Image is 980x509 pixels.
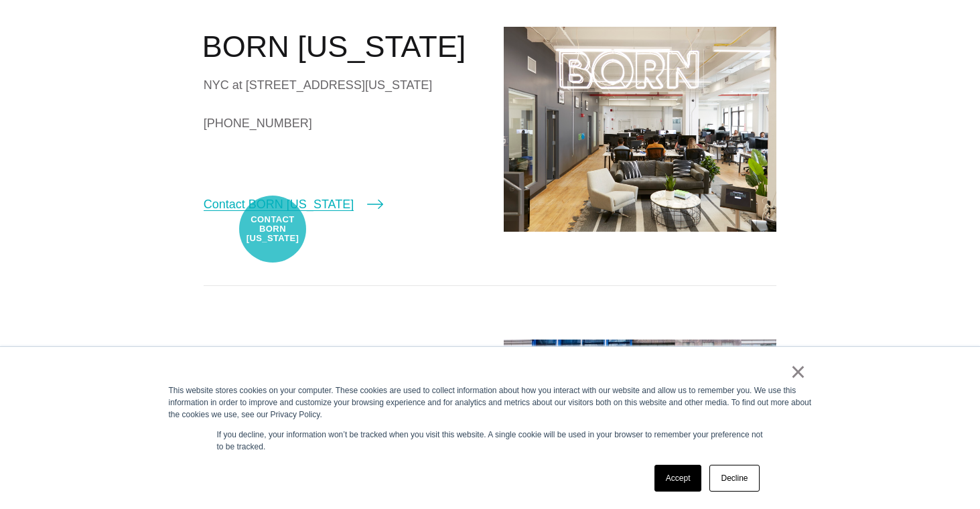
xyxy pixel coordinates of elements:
a: Accept [654,465,702,492]
div: NYC at [STREET_ADDRESS][US_STATE] [204,75,477,95]
h2: BORN [US_STATE] [202,27,477,67]
a: Decline [709,465,759,492]
a: × [790,366,807,378]
div: This website stores cookies on your computer. These cookies are used to collect information about... [169,384,812,421]
p: If you decline, your information won’t be tracked when you visit this website. A single cookie wi... [217,429,764,453]
a: Contact BORN [US_STATE] [204,195,383,214]
a: [PHONE_NUMBER] [204,113,477,133]
h2: BORN [GEOGRAPHIC_DATA] [202,340,477,421]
